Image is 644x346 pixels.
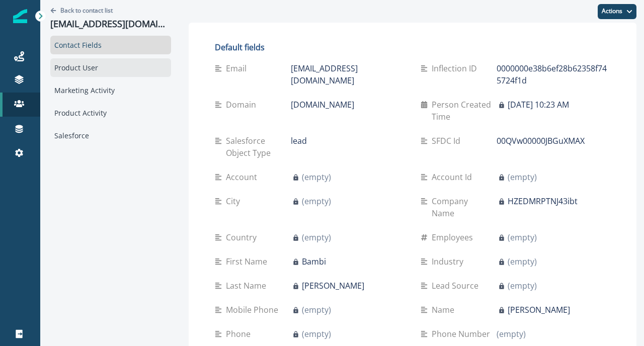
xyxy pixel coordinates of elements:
div: Product User [50,58,171,77]
p: (empty) [302,231,331,243]
p: lead [291,135,307,147]
div: Salesforce [50,126,171,145]
p: Email [226,62,251,74]
p: City [226,195,244,207]
p: Phone Number [432,328,494,340]
div: Product Activity [50,104,171,122]
p: (empty) [302,328,331,340]
p: Inflection ID [432,62,481,74]
p: Lead Source [432,280,482,292]
p: Employees [432,231,477,243]
div: Contact Fields [50,36,171,54]
p: First Name [226,255,271,268]
p: HZEDMRPTNJ43ibt [508,195,578,207]
p: (empty) [508,171,537,183]
h2: Default fields [215,43,610,52]
p: Company Name [432,195,497,219]
button: Actions [598,4,636,19]
div: Marketing Activity [50,81,171,100]
p: (empty) [302,171,331,183]
p: [PERSON_NAME] [302,280,364,292]
p: Person Created Time [432,99,497,123]
p: (empty) [497,328,526,340]
p: Back to contact list [60,6,113,15]
p: Salesforce Object Type [226,135,291,159]
button: Go back [50,6,113,15]
p: 00QVw00000JBGuXMAX [497,135,585,147]
p: 0000000e38b6ef28b62358f745724f1d [497,62,610,86]
p: (empty) [508,280,537,292]
p: [DATE] 10:23 AM [508,99,569,111]
p: (empty) [302,304,331,316]
p: Last Name [226,280,270,292]
p: Bambi [302,255,326,268]
p: Mobile Phone [226,304,282,316]
p: (empty) [302,195,331,207]
p: (empty) [508,255,537,268]
p: [EMAIL_ADDRESS][DOMAIN_NAME] [50,19,171,30]
p: Account [226,171,261,183]
p: [EMAIL_ADDRESS][DOMAIN_NAME] [291,62,405,86]
p: Name [432,304,458,316]
p: Phone [226,328,255,340]
p: SFDC Id [432,135,464,147]
img: Inflection [13,9,27,23]
p: Industry [432,255,467,268]
p: Account Id [432,171,476,183]
p: [DOMAIN_NAME] [291,99,354,111]
p: Country [226,231,261,243]
p: (empty) [508,231,537,243]
p: [PERSON_NAME] [508,304,570,316]
p: Domain [226,99,260,111]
